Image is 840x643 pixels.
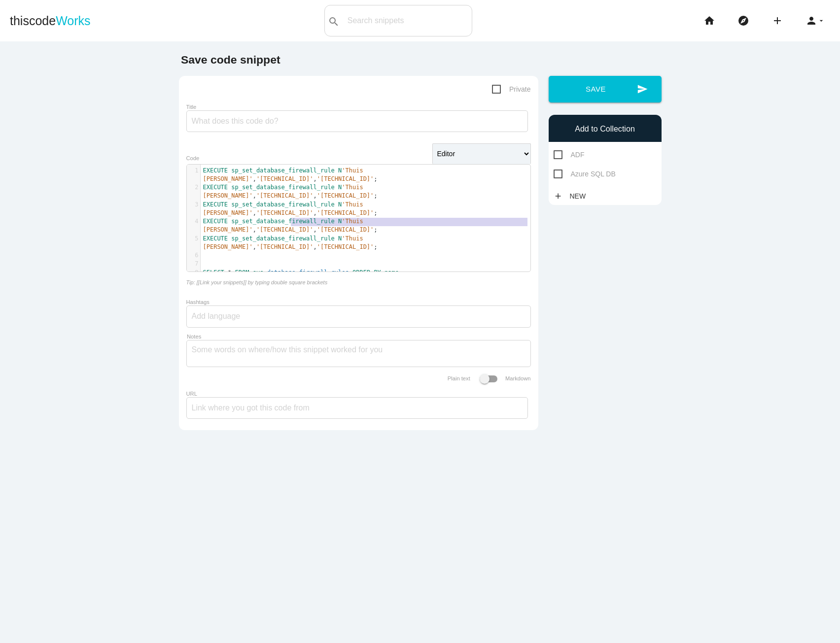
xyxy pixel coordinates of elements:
[737,5,749,36] i: explore
[187,235,200,243] div: 5
[554,187,591,205] a: addNew
[317,243,374,250] span: '[TECHNICAL_ID]'
[203,218,378,233] span: , , ;
[231,218,335,225] span: sp_set_database_firewall_rule
[338,184,342,191] span: N
[203,235,367,250] span: 'Thuis [PERSON_NAME]'
[186,110,528,132] input: What does this code do?
[343,10,472,31] input: Search snippets
[187,217,200,226] div: 4
[231,184,335,191] span: sp_set_database_firewall_rule
[203,201,367,216] span: 'Thuis [PERSON_NAME]'
[256,226,314,233] span: '[TECHNICAL_ID]'
[805,5,817,36] i: person
[203,184,228,191] span: EXECUTE
[256,209,314,216] span: '[TECHNICAL_ID]'
[317,209,374,216] span: '[TECHNICAL_ID]'
[448,375,531,381] label: Plain text Markdown
[187,334,201,340] label: Notes
[338,218,342,225] span: N
[554,149,585,161] span: ADF
[231,235,335,242] span: sp_set_database_firewall_rule
[317,192,374,199] span: '[TECHNICAL_ID]'
[253,269,264,276] span: sys
[256,192,314,199] span: '[TECHNICAL_ID]'
[374,269,381,276] span: BY
[203,167,367,182] span: 'Thuis [PERSON_NAME]'
[203,269,224,276] span: SELECT
[187,269,200,277] div: 8
[10,5,91,36] a: thiscodeWorks
[231,201,335,208] span: sp_set_database_firewall_rule
[203,235,228,242] span: EXECUTE
[187,183,200,192] div: 2
[771,5,783,36] i: add
[203,235,378,250] span: , , ;
[192,306,251,327] input: Add language
[231,167,335,174] span: sp_set_database_firewall_rule
[637,76,648,102] i: send
[187,201,200,209] div: 3
[181,53,280,66] b: Save code snippet
[325,5,343,36] button: search
[267,269,349,276] span: database_firewall_rules
[186,391,197,397] label: URL
[203,201,378,216] span: , , ;
[187,167,200,175] div: 1
[186,279,328,285] i: Tip: [[Link your snippets]] by typing double square brackets
[187,260,200,268] div: 7
[186,155,200,161] label: Code
[256,175,314,182] span: '[TECHNICAL_ID]'
[186,299,210,305] label: Hashtags
[554,187,562,205] i: add
[56,14,90,28] span: Works
[317,175,374,182] span: '[TECHNICAL_ID]'
[186,397,528,419] input: Link where you got this code from
[187,251,200,260] div: 6
[203,201,228,208] span: EXECUTE
[492,83,531,96] span: Private
[338,167,342,174] span: N
[203,218,228,225] span: EXECUTE
[338,235,342,242] span: N
[203,184,378,199] span: , , ;
[338,201,342,208] span: N
[317,226,374,233] span: '[TECHNICAL_ID]'
[203,167,378,182] span: , , ;
[203,167,228,174] span: EXECUTE
[328,6,340,37] i: search
[703,5,715,36] i: home
[549,76,662,102] button: sendSave
[235,269,249,276] span: FROM
[554,168,616,180] span: Azure SQL DB
[352,269,370,276] span: ORDER
[554,125,657,134] h6: Add to Collection
[203,269,403,276] span: . ;
[817,5,825,36] i: arrow_drop_down
[186,104,197,110] label: Title
[256,243,314,250] span: '[TECHNICAL_ID]'
[385,269,399,276] span: name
